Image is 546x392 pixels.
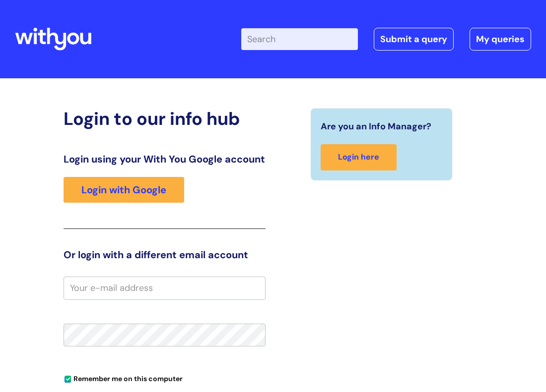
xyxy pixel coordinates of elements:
a: Login here [321,144,397,170]
span: Are you an Info Manager? [321,118,431,134]
div: You can uncheck this option if you're logging in from a shared device [64,370,266,386]
h2: Login to our info hub [64,108,266,129]
a: Login with Google [64,177,184,203]
input: Search [241,28,358,50]
label: Remember me on this computer [64,372,183,383]
input: Remember me on this computer [65,376,71,383]
a: Submit a query [374,28,454,51]
input: Your e-mail address [64,277,266,299]
h3: Login using your With You Google account [64,153,266,165]
a: My queries [470,28,531,51]
h3: Or login with a different email account [64,249,266,261]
